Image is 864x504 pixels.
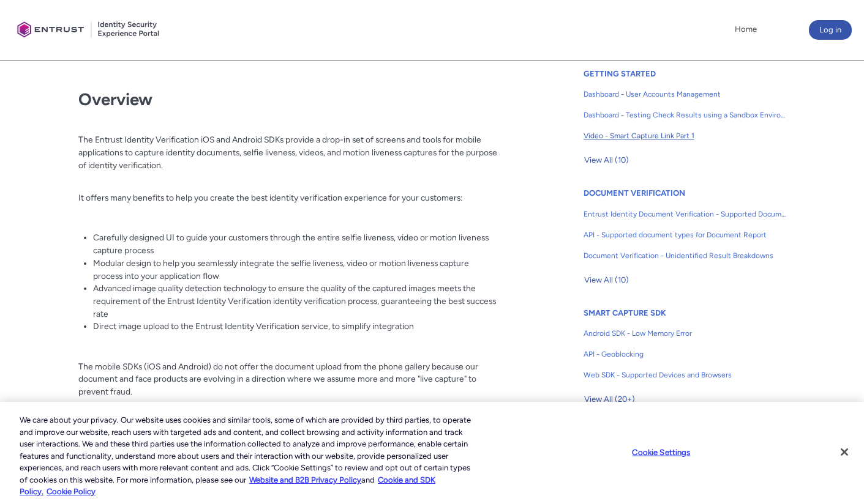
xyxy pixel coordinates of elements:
a: GETTING STARTED [584,69,656,78]
p: It offers many benefits to help you create the best identity verification experience for your cus... [78,191,498,204]
a: Dashboard - User Accounts Management [584,84,787,105]
span: Dashboard - User Accounts Management [584,89,787,100]
span: View All (10) [584,151,629,169]
iframe: Qualified Messenger [646,221,864,504]
span: Video - Smart Capture Link Part 1 [584,130,787,141]
span: API - Supported document types for Document Report [584,229,787,240]
span: Web SDK - Supported Devices and Browsers [584,369,787,380]
a: Web SDK - Supported Devices and Browsers [584,365,787,385]
li: Direct image upload to the Entrust Identity Verification service, to simplify integration [93,320,498,333]
span: Dashboard - Testing Check Results using a Sandbox Environment [584,109,787,120]
p: The Entrust Identity Verification iOS and Android SDKs provide a drop-in set of screens and tools... [78,121,498,184]
a: More information about our cookie policy., opens in a new tab [249,475,361,484]
a: SMART CAPTURE SDK [584,308,666,317]
a: API - Supported document types for Document Report [584,224,787,245]
button: Close [831,439,858,465]
span: View All (20+) [584,390,635,409]
button: View All (10) [584,150,629,170]
button: View All (10) [584,270,629,290]
span: Entrust Identity Document Verification - Supported Document type and size [584,209,787,220]
span: API - Geoblocking [584,349,787,360]
button: Log in [809,20,852,40]
span: Android SDK - Low Memory Error [584,328,787,339]
li: Advanced image quality detection technology to ensure the quality of the captured images meets th... [93,282,498,320]
span: View All (10) [584,271,629,289]
a: Video - Smart Capture Link Part 1 [584,125,787,146]
a: Home [732,20,760,39]
span: Document Verification - Unidentified Result Breakdowns [584,250,787,261]
strong: Overview [78,89,152,109]
a: API - Geoblocking [584,344,787,365]
button: Cookie Settings [623,440,699,464]
a: DOCUMENT VERIFICATION [584,188,685,198]
a: Document Verification - Unidentified Result Breakdowns [584,245,787,266]
a: Android SDK - Low Memory Error [584,323,787,344]
div: We care about your privacy. Our website uses cookies and similar tools, some of which are provide... [20,414,475,498]
li: Modular design to help you seamlessly integrate the selfie liveness, video or motion liveness cap... [93,257,498,282]
a: Cookie Policy [47,487,96,496]
button: View All (20+) [584,390,636,409]
a: Entrust Identity Document Verification - Supported Document type and size [584,204,787,224]
li: Carefully designed UI to guide your customers through the entire selfie liveness, video or motion... [93,231,498,256]
p: The mobile SDKs (iOS and Android) do not offer the document upload from the phone gallery because... [78,360,498,398]
a: Dashboard - Testing Check Results using a Sandbox Environment [584,105,787,125]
